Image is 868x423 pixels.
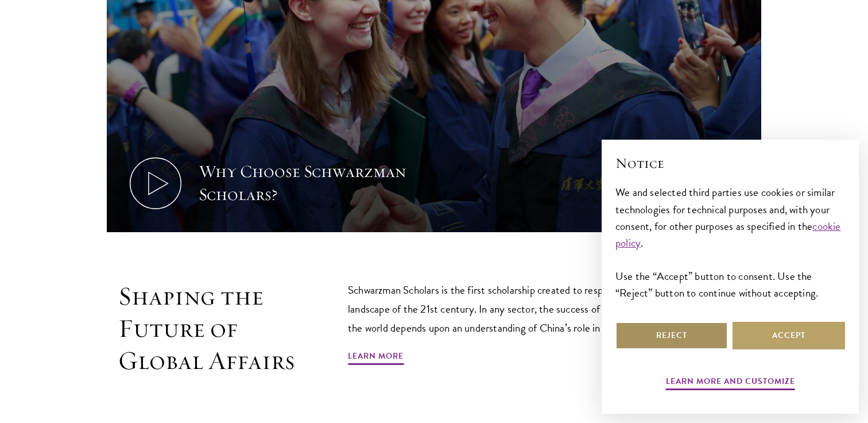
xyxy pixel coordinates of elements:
[348,280,710,337] p: Schwarzman Scholars is the first scholarship created to respond to the geopolitical landscape of ...
[666,374,795,392] button: Learn more and customize
[348,349,404,367] a: Learn More
[118,280,296,376] h2: Shaping the Future of Global Affairs
[733,322,845,349] button: Accept
[199,160,411,206] div: Why Choose Schwarzman Scholars?
[615,184,845,301] div: We and selected third parties use cookies or similar technologies for technical purposes and, wit...
[615,218,841,251] a: cookie policy
[615,322,728,349] button: Reject
[615,153,845,173] h2: Notice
